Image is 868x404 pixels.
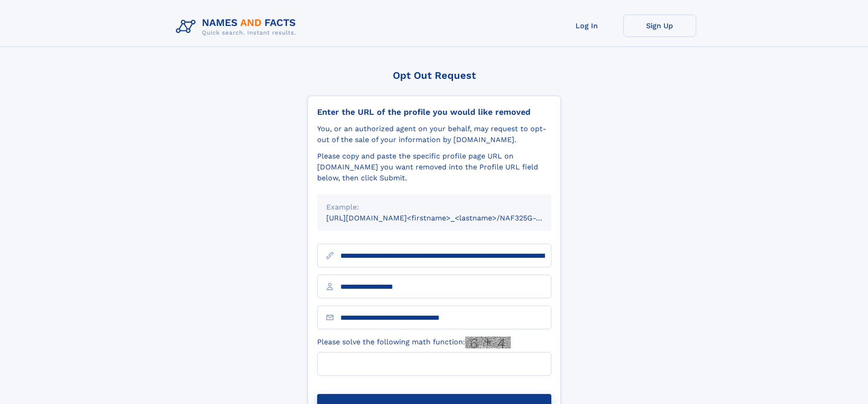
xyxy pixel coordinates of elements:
[308,70,561,81] div: Opt Out Request
[550,15,623,37] a: Log In
[623,15,696,37] a: Sign Up
[326,202,542,213] div: Example:
[172,15,303,39] img: Logo Names and Facts
[317,107,551,117] div: Enter the URL of the profile you would like removed
[317,123,551,145] div: You, or an authorized agent on your behalf, may request to opt-out of the sale of your informatio...
[317,337,511,348] label: Please solve the following math function:
[326,214,569,222] small: [URL][DOMAIN_NAME]<firstname>_<lastname>/NAF325G-xxxxxxxx
[317,151,551,184] div: Please copy and paste the specific profile page URL on [DOMAIN_NAME] you want removed into the Pr...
